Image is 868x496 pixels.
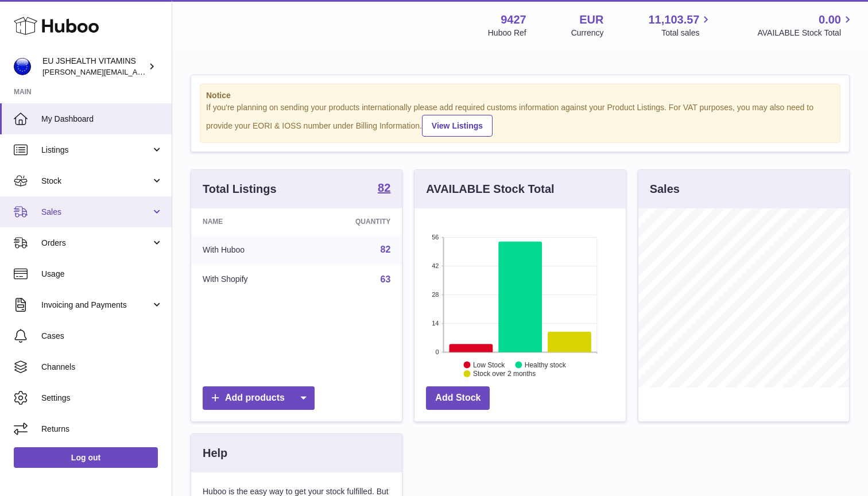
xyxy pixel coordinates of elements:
[206,90,834,101] strong: Notice
[648,12,712,38] a: 11,103.57 Total sales
[41,362,163,373] span: Channels
[436,348,439,355] text: 0
[381,274,391,284] a: 63
[41,238,151,249] span: Orders
[191,235,305,265] td: With Huboo
[819,12,841,28] span: 0.00
[432,262,439,269] text: 42
[501,12,526,28] strong: 9427
[191,208,305,235] th: Name
[422,115,493,137] a: View Listings
[14,58,31,75] img: laura@jessicasepel.com
[206,102,834,137] div: If you're planning on sending your products internationally please add required customs informati...
[432,234,439,241] text: 56
[473,370,536,378] text: Stock over 2 months
[661,28,712,38] span: Total sales
[191,265,305,294] td: With Shopify
[378,182,390,196] a: 82
[41,176,151,187] span: Stock
[41,393,163,404] span: Settings
[650,181,680,197] h3: Sales
[41,424,163,435] span: Returns
[473,361,505,369] text: Low Stock
[41,331,163,342] span: Cases
[381,245,391,254] a: 82
[305,208,402,235] th: Quantity
[432,320,439,327] text: 14
[378,182,390,193] strong: 82
[41,269,163,280] span: Usage
[41,145,151,156] span: Listings
[426,386,490,410] a: Add Stock
[41,114,163,125] span: My Dashboard
[41,207,151,218] span: Sales
[203,181,277,197] h3: Total Listings
[757,12,854,38] a: 0.00 AVAILABLE Stock Total
[432,291,439,298] text: 28
[41,300,151,311] span: Invoicing and Payments
[525,361,567,369] text: Healthy stock
[757,28,854,38] span: AVAILABLE Stock Total
[42,56,146,77] div: EU JSHEALTH VITAMINS
[426,181,554,197] h3: AVAILABLE Stock Total
[571,28,604,38] div: Currency
[203,445,227,461] h3: Help
[42,67,230,76] span: [PERSON_NAME][EMAIL_ADDRESS][DOMAIN_NAME]
[648,12,699,28] span: 11,103.57
[14,447,158,468] a: Log out
[579,12,603,28] strong: EUR
[488,28,526,38] div: Huboo Ref
[203,386,315,410] a: Add products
